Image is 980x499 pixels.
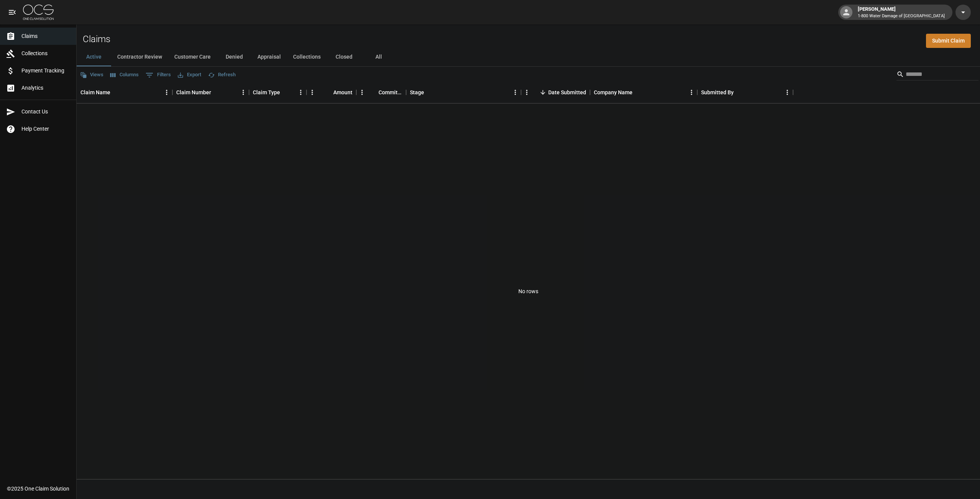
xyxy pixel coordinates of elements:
[323,87,333,98] button: Sort
[217,48,251,66] button: Denied
[697,82,793,103] div: Submitted By
[238,87,249,98] button: Menu
[211,87,222,98] button: Sort
[782,87,793,98] button: Menu
[327,48,361,66] button: Closed
[21,108,70,116] span: Contact Us
[361,48,396,66] button: All
[21,125,70,133] span: Help Center
[111,48,168,66] button: Contractor Review
[110,87,121,98] button: Sort
[521,82,590,103] div: Date Submitted
[306,82,356,103] div: Amount
[333,82,352,103] div: Amount
[21,67,70,75] span: Payment Tracking
[306,87,318,98] button: Menu
[734,87,744,98] button: Sort
[176,69,203,81] button: Export
[295,87,306,98] button: Menu
[253,82,280,103] div: Claim Type
[83,34,110,45] h2: Claims
[368,87,379,98] button: Sort
[280,87,291,98] button: Sort
[410,82,424,103] div: Stage
[510,87,521,98] button: Menu
[538,87,548,98] button: Sort
[633,87,643,98] button: Sort
[21,49,70,57] span: Collections
[251,48,287,66] button: Appraisal
[21,32,70,40] span: Claims
[168,48,217,66] button: Customer Care
[206,69,238,81] button: Refresh
[424,87,435,98] button: Sort
[926,34,971,48] a: Submit Claim
[23,5,54,20] img: ocs-logo-white-transparent.png
[855,5,948,19] div: [PERSON_NAME]
[77,103,980,479] div: No rows
[80,82,110,103] div: Claim Name
[21,84,70,92] span: Analytics
[548,82,586,103] div: Date Submitted
[701,82,734,103] div: Submitted By
[686,87,697,98] button: Menu
[77,48,980,66] div: dynamic tabs
[594,82,633,103] div: Company Name
[7,485,69,492] div: © 2025 One Claim Solution
[5,5,20,20] button: open drawer
[249,82,306,103] div: Claim Type
[172,82,249,103] div: Claim Number
[176,82,211,103] div: Claim Number
[379,82,402,103] div: Committed Amount
[356,82,406,103] div: Committed Amount
[161,87,172,98] button: Menu
[287,48,327,66] button: Collections
[896,68,978,82] div: Search
[144,69,173,81] button: Show filters
[78,69,105,81] button: Views
[77,82,172,103] div: Claim Name
[521,87,533,98] button: Menu
[77,48,111,66] button: Active
[406,82,521,103] div: Stage
[108,69,141,81] button: Select columns
[356,87,368,98] button: Menu
[590,82,697,103] div: Company Name
[858,13,945,20] p: 1-800 Water Damage of [GEOGRAPHIC_DATA]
